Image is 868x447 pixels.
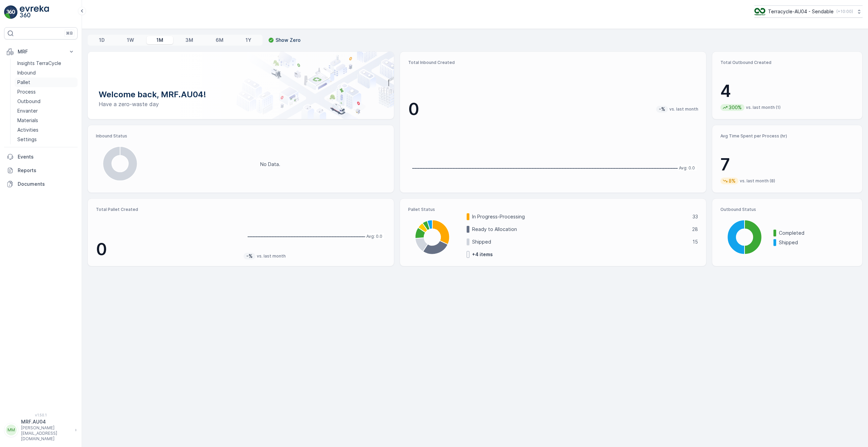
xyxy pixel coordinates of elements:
p: 1M [156,37,163,44]
p: Completed [779,230,854,236]
p: No Data. [260,161,280,168]
a: Documents [4,177,78,191]
a: Settings [15,135,78,144]
a: Events [4,150,78,164]
a: Pallet [15,78,78,87]
p: MRF.AU04 [21,418,71,425]
button: MRF [4,45,78,59]
p: Have a zero-waste day [99,100,383,108]
p: 0 [96,239,238,260]
p: 6M [216,37,223,44]
p: Total Outbound Created [720,60,854,65]
p: Process [17,88,36,95]
img: logo [4,5,18,19]
p: ⌘B [66,31,73,36]
div: MM [6,425,17,435]
p: MRF [18,48,64,55]
p: Envanter [17,107,38,114]
p: Ready to Allocation [472,226,688,233]
p: Reports [18,167,75,174]
p: 15 [692,238,698,245]
p: 3M [185,37,193,44]
p: 4 [720,81,854,101]
p: 28 [692,226,698,233]
p: 0 [408,99,419,119]
p: ( +10:00 ) [836,9,853,14]
p: Activities [17,127,38,133]
p: -% [246,253,253,260]
p: 1D [99,37,105,44]
a: Activities [15,125,78,135]
p: Pallet [17,79,30,86]
p: Materials [17,117,38,124]
p: -% [658,106,666,113]
p: Terracycle-AU04 - Sendable [768,8,834,15]
p: 1Y [246,37,251,44]
p: Total Inbound Created [408,60,698,65]
p: Outbound [17,98,40,105]
p: [PERSON_NAME][EMAIL_ADDRESS][DOMAIN_NAME] [21,425,71,442]
a: Envanter [15,106,78,116]
p: vs. last month [257,253,286,259]
p: vs. last month (8) [740,178,775,184]
p: Inbound [17,69,36,76]
p: Events [18,153,75,160]
p: 300% [728,104,742,111]
a: Inbound [15,68,78,78]
a: Reports [4,164,78,177]
p: Pallet Status [408,207,698,212]
button: Terracycle-AU04 - Sendable(+10:00) [754,5,863,18]
p: vs. last month [669,106,698,112]
p: In Progress-Processing [472,213,688,220]
img: terracycle_logo.png [754,8,765,15]
a: Outbound [15,97,78,106]
span: v 1.50.1 [4,413,78,417]
p: Insights TerraCycle [17,60,61,67]
p: Total Pallet Created [96,207,238,212]
p: Documents [18,181,75,187]
img: logo_light-DOdMpM7g.png [20,5,49,19]
p: 33 [692,213,698,220]
button: MMMRF.AU04[PERSON_NAME][EMAIL_ADDRESS][DOMAIN_NAME] [4,418,78,442]
a: Insights TerraCycle [15,59,78,68]
p: Welcome back, MRF.AU04! [99,89,383,100]
p: Inbound Status [96,133,386,139]
a: Process [15,87,78,97]
p: + 4 items [472,251,493,258]
p: 1W [127,37,134,44]
p: Shipped [472,238,688,245]
p: Avg Time Spent per Process (hr) [720,133,854,139]
p: 7 [720,154,854,175]
a: Materials [15,116,78,125]
p: Show Zero [276,37,301,44]
p: 8% [728,178,736,184]
p: Shipped [779,239,854,246]
p: Settings [17,136,37,143]
p: vs. last month (1) [746,105,781,110]
p: Outbound Status [720,207,854,212]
